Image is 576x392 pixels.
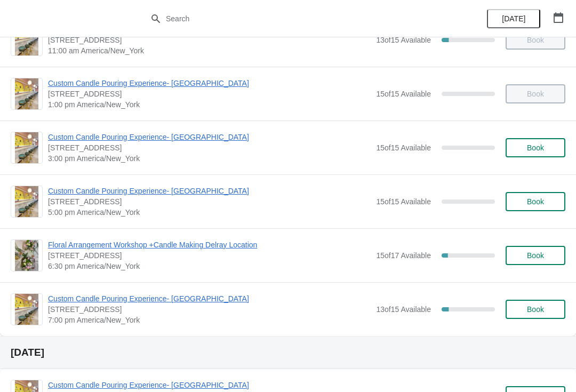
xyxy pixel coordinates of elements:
span: [STREET_ADDRESS] [48,142,371,153]
span: 11:00 am America/New_York [48,45,371,56]
span: 15 of 15 Available [376,197,431,206]
span: [STREET_ADDRESS] [48,35,371,45]
span: Custom Candle Pouring Experience- [GEOGRAPHIC_DATA] [48,293,371,304]
span: Book [527,143,544,152]
span: 15 of 17 Available [376,251,431,260]
span: Book [527,305,544,314]
span: [DATE] [502,14,525,23]
span: Custom Candle Pouring Experience- [GEOGRAPHIC_DATA] [48,132,371,142]
span: 15 of 15 Available [376,90,431,98]
button: Book [506,192,565,211]
span: 5:00 pm America/New_York [48,207,371,218]
span: 15 of 15 Available [376,143,431,152]
span: 6:30 pm America/New_York [48,261,371,271]
span: 13 of 15 Available [376,36,431,44]
span: 3:00 pm America/New_York [48,153,371,164]
span: 1:00 pm America/New_York [48,99,371,110]
input: Search [165,9,432,28]
span: Book [527,197,544,206]
span: Custom Candle Pouring Experience- [GEOGRAPHIC_DATA] [48,380,371,390]
button: Book [506,246,565,265]
span: [STREET_ADDRESS] [48,304,371,315]
span: Custom Candle Pouring Experience- [GEOGRAPHIC_DATA] [48,186,371,196]
button: Book [506,138,565,157]
h2: [DATE] [11,347,565,358]
img: Custom Candle Pouring Experience- Delray Beach | 415 East Atlantic Avenue, Delray Beach, FL, USA ... [15,78,38,109]
span: Floral Arrangement Workshop +Candle Making Delray Location [48,239,371,250]
span: [STREET_ADDRESS] [48,196,371,207]
span: 13 of 15 Available [376,305,431,314]
img: Custom Candle Pouring Experience- Delray Beach | 415 East Atlantic Avenue, Delray Beach, FL, USA ... [15,186,38,217]
span: Custom Candle Pouring Experience- [GEOGRAPHIC_DATA] [48,78,371,89]
img: Floral Arrangement Workshop +Candle Making Delray Location | 415 East Atlantic Avenue, Delray Bea... [15,240,38,271]
img: Custom Candle Pouring Experience- Delray Beach | 415 East Atlantic Avenue, Delray Beach, FL, USA ... [15,25,38,55]
span: [STREET_ADDRESS] [48,89,371,99]
span: Book [527,251,544,260]
span: 7:00 pm America/New_York [48,315,371,325]
button: [DATE] [487,9,540,28]
img: Custom Candle Pouring Experience- Delray Beach | 415 East Atlantic Avenue, Delray Beach, FL, USA ... [15,132,38,163]
img: Custom Candle Pouring Experience- Delray Beach | 415 East Atlantic Avenue, Delray Beach, FL, USA ... [15,294,38,325]
button: Book [506,300,565,319]
span: [STREET_ADDRESS] [48,250,371,261]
